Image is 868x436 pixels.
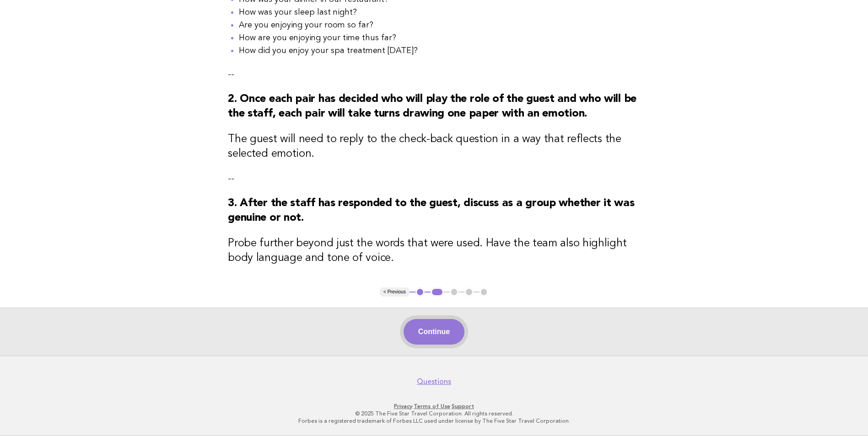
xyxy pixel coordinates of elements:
button: 1 [415,287,425,297]
strong: 2. Once each pair has decided who will play the role of the guest and who will be the staff, each... [228,94,636,119]
li: Are you enjoying your room so far? [239,19,640,32]
li: How was your sleep last night? [239,6,640,19]
a: Privacy [394,403,412,409]
h3: Probe further beyond just the words that were used. Have the team also highlight body language an... [228,236,640,266]
li: How are you enjoying your time thus far? [239,32,640,44]
li: How did you enjoy your spa treatment [DATE]? [239,44,640,57]
button: Continue [404,319,464,345]
button: < Previous [380,287,410,297]
a: Support [452,403,474,409]
h3: The guest will need to reply to the check-back question in a way that reflects the selected emotion. [228,132,640,161]
p: -- [228,172,640,185]
p: -- [228,68,640,81]
p: Forbes is a registered trademark of Forbes LLC used under license by The Five Star Travel Corpora... [154,417,714,425]
a: Questions [417,377,451,386]
p: · · [154,403,714,410]
a: Terms of Use [414,403,450,409]
p: © 2025 The Five Star Travel Corporation. All rights reserved. [154,410,714,417]
button: 2 [431,287,444,297]
strong: 3. After the staff has responded to the guest, discuss as a group whether it was genuine or not. [228,198,634,223]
